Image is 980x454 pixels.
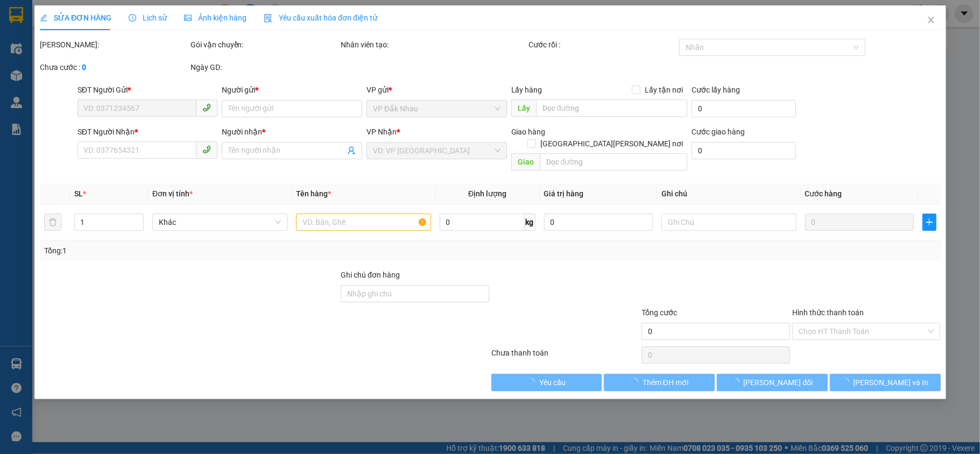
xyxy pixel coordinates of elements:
[202,103,211,112] span: phone
[296,214,431,231] input: VD: Bàn, Ghế
[528,39,677,51] div: Cước rồi :
[40,14,47,22] span: edit
[853,377,928,388] span: [PERSON_NAME] và In
[77,84,218,96] div: SĐT Người Gửi
[222,84,362,96] div: Người gửi
[264,13,377,22] span: Yêu cầu xuất hóa đơn điện tử
[539,153,687,171] input: Dọc đường
[468,189,506,198] span: Định lượng
[805,189,842,198] span: Cước hàng
[373,101,500,117] span: VP Đắk Nhau
[717,374,828,391] button: [PERSON_NAME] đổi
[129,13,167,22] span: Lịch sử
[490,347,640,366] div: Chưa thanh toán
[44,214,61,231] button: delete
[539,377,566,388] span: Yêu cầu
[661,214,796,231] input: Ghi Chú
[527,378,539,386] span: loading
[915,5,946,36] button: Close
[341,39,526,51] div: Nhân viên tạo:
[630,378,642,386] span: loading
[190,61,339,73] div: Ngày GD:
[604,374,715,391] button: Thêm ĐH mới
[152,189,193,198] span: Đơn vị tính
[642,377,688,388] span: Thêm ĐH mới
[40,13,111,22] span: SỬA ĐƠN HÀNG
[190,39,339,51] div: Gói vận chuyển:
[347,146,356,155] span: user-add
[202,145,211,154] span: phone
[544,189,583,198] span: Giá trị hàng
[296,189,331,198] span: Tên hàng
[184,14,192,22] span: picture
[159,214,281,230] span: Khác
[511,86,542,94] span: Lấy hàng
[805,214,913,231] input: 0
[366,84,507,96] div: VP gửi
[491,374,602,391] button: Yêu cầu
[341,285,489,302] input: Ghi chú đơn hàng
[40,39,188,51] div: [PERSON_NAME]:
[184,13,246,22] span: Ảnh kiện hàng
[923,218,936,226] span: plus
[641,308,677,317] span: Tổng cước
[222,126,362,138] div: Người nhận
[129,14,136,22] span: clock-circle
[841,378,853,386] span: loading
[40,61,188,73] div: Chưa cước :
[511,127,545,136] span: Giao hàng
[692,142,795,159] input: Cước giao hàng
[524,214,535,231] span: kg
[692,127,745,136] label: Cước giao hàng
[511,153,539,171] span: Giao
[922,214,936,231] button: plus
[535,100,687,117] input: Dọc đường
[341,271,400,279] label: Ghi chú đơn hàng
[74,189,82,198] span: SL
[366,127,397,136] span: VP Nhận
[792,308,864,317] label: Hình thức thanh toán
[44,245,379,257] div: Tổng: 1
[511,100,535,117] span: Lấy
[830,374,941,391] button: [PERSON_NAME] và In
[657,183,801,204] th: Ghi chú
[743,377,813,388] span: [PERSON_NAME] đổi
[82,63,86,72] b: 0
[692,100,795,117] input: Cước lấy hàng
[536,138,687,150] span: [GEOGRAPHIC_DATA][PERSON_NAME] nơi
[77,126,218,138] div: SĐT Người Nhận
[640,84,687,96] span: Lấy tận nơi
[264,14,272,23] img: icon
[692,86,740,94] label: Cước lấy hàng
[731,378,743,386] span: loading
[926,16,935,24] span: close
